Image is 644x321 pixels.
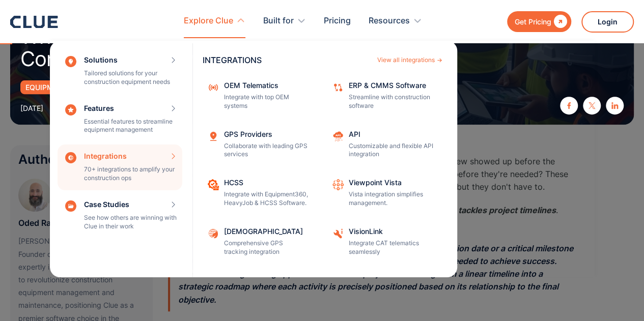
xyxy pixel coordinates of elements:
img: Workflow automation icon [332,179,344,190]
div: Built for [263,5,294,37]
img: Samsara [208,228,219,239]
a: ERP & CMMS SoftwareStreamline with construction software [327,77,442,115]
a: Get Pricing [507,11,571,32]
div: ERP & CMMS Software [349,82,435,89]
img: Project Pacing clue icon [208,179,219,190]
a: VisionLinkIntegrate CAT telematics seamlessly [327,223,442,261]
img: API cloud integration icon [332,131,344,142]
div: INTEGRATIONS [203,56,372,64]
p: Integrate CAT telematics seamlessly [349,239,435,256]
nav: Explore Clue [10,38,634,277]
div: Explore Clue [184,5,233,37]
div: HCSS [224,179,311,186]
div: [DEMOGRAPHIC_DATA] [224,228,311,235]
img: Location tracking icon [208,131,219,142]
a: Login [581,11,634,33]
img: VisionLink [332,228,344,239]
a: [DEMOGRAPHIC_DATA]Comprehensive GPS tracking integration [203,223,317,261]
div: Built for [263,5,306,37]
img: internet signal icon [208,82,219,93]
a: Pricing [324,5,351,37]
a: HCSSIntegrate with Equipment360, HeavyJob & HCSS Software. [203,174,317,213]
p: Vista integration simplifies management. [349,190,435,208]
div: Resources [369,5,410,37]
div: View all integrations [377,57,435,63]
a: GPS ProvidersCollaborate with leading GPS services [203,126,317,164]
p: Collaborate with leading GPS services [224,142,311,159]
div: API [349,131,435,138]
a: OEM TelematicsIntegrate with top OEM systems [203,77,317,115]
div: Get Pricing [515,15,551,28]
a: APICustomizable and flexible API integration [327,126,442,164]
div: Resources [369,5,422,37]
div: Explore Clue [184,5,245,37]
div: GPS Providers [224,131,311,138]
div: Viewpoint Vista [349,179,435,186]
p: Integrate with top OEM systems [224,93,311,110]
p: Streamline with construction software [349,93,435,110]
p: Customizable and flexible API integration [349,142,435,159]
a: View all integrations [377,57,442,63]
a: Viewpoint VistaVista integration simplifies management. [327,174,442,213]
p: Integrate with Equipment360, HeavyJob & HCSS Software. [224,190,311,208]
div:  [551,15,567,28]
p: Comprehensive GPS tracking integration [224,239,311,256]
img: Data sync icon [332,82,344,93]
div: VisionLink [349,228,435,235]
div: OEM Telematics [224,82,311,89]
